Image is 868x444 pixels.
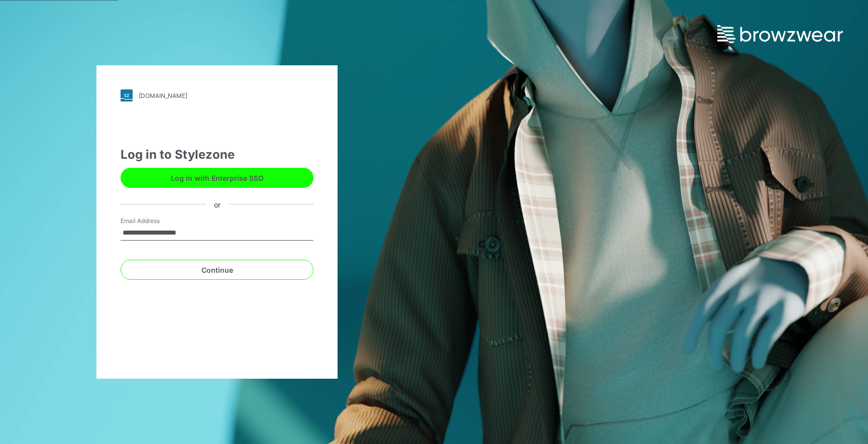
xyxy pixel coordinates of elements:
[206,199,229,209] div: or
[717,25,843,43] img: browzwear-logo.e42bd6dac1945053ebaf764b6aa21510.svg
[121,89,133,101] img: stylezone-logo.562084cfcfab977791bfbf7441f1a819.svg
[121,260,313,280] button: Continue
[121,146,313,164] div: Log in to Stylezone
[121,89,313,101] a: [DOMAIN_NAME]
[139,92,187,99] div: [DOMAIN_NAME]
[121,168,313,188] button: Log in with Enterprise SSO
[121,216,191,226] label: Email Address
